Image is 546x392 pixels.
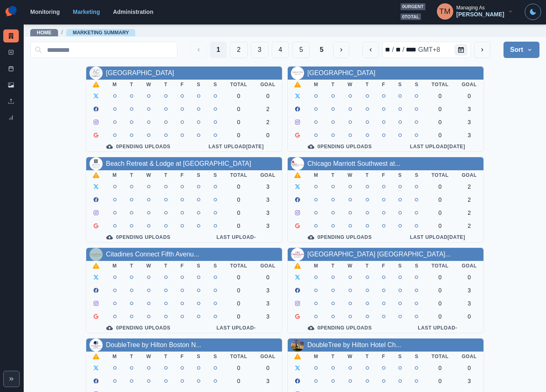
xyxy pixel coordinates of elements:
[432,93,449,99] div: 0
[254,261,282,271] th: Goal
[174,170,190,180] th: F
[90,248,103,261] img: 104485881301091
[432,132,449,138] div: 0
[251,42,269,58] button: Page 3
[432,183,449,190] div: 0
[207,261,224,271] th: S
[230,183,247,190] div: 0
[359,170,376,180] th: T
[224,80,254,89] th: Total
[432,378,449,384] div: 0
[190,80,207,89] th: S
[462,313,477,320] div: 0
[307,160,401,167] a: Chicago Marriott Southwest at...
[140,170,158,180] th: W
[398,325,477,331] div: Last Upload -
[462,93,477,99] div: 0
[260,132,275,138] div: 0
[455,170,483,180] th: Goal
[503,42,539,58] button: Sort
[174,261,190,271] th: F
[432,287,449,294] div: 0
[462,274,477,281] div: 0
[432,209,449,216] div: 0
[230,378,247,384] div: 0
[61,28,63,37] span: /
[260,274,275,281] div: 0
[106,160,251,167] a: Beach Retreat & Lodge at [GEOGRAPHIC_DATA]
[90,339,103,352] img: 495180477166361
[432,365,449,371] div: 0
[260,313,275,320] div: 3
[462,365,477,371] div: 0
[291,67,304,80] img: 321580747714580
[455,352,483,361] th: Goal
[408,170,425,180] th: S
[190,42,207,58] button: Previous
[292,42,310,58] button: Page 5
[230,119,247,125] div: 0
[230,274,247,281] div: 0
[93,325,184,331] div: 0 Pending Uploads
[359,80,376,89] th: T
[291,157,304,170] img: 112948409016
[455,261,483,271] th: Goal
[462,106,477,112] div: 3
[230,287,247,294] div: 0
[294,234,385,241] div: 0 Pending Uploads
[230,313,247,320] div: 0
[106,69,174,76] a: [GEOGRAPHIC_DATA]
[525,4,541,20] button: Toggle Mode
[341,80,359,89] th: W
[260,209,275,216] div: 3
[230,300,247,307] div: 0
[260,183,275,190] div: 3
[432,196,449,203] div: 0
[3,371,20,387] button: Expand
[174,80,190,89] th: F
[307,80,325,89] th: M
[174,352,190,361] th: F
[260,106,275,112] div: 2
[462,300,477,307] div: 3
[456,11,504,18] div: [PERSON_NAME]
[30,28,135,37] nav: breadcrumb
[432,223,449,229] div: 0
[123,261,140,271] th: T
[474,42,490,58] button: next
[230,93,247,99] div: 0
[432,313,449,320] div: 0
[325,80,341,89] th: T
[106,170,123,180] th: M
[430,3,520,20] button: Managing As[PERSON_NAME]
[462,378,477,384] div: 3
[432,300,449,307] div: 0
[158,352,174,361] th: T
[230,196,247,203] div: 0
[462,119,477,125] div: 3
[230,223,247,229] div: 0
[113,9,153,15] a: Administration
[439,2,451,21] div: Tony Manalo
[90,67,103,80] img: 1099810753417731
[73,30,129,36] a: Marketing Summary
[325,352,341,361] th: T
[462,196,477,203] div: 2
[307,251,451,258] a: [GEOGRAPHIC_DATA] [GEOGRAPHIC_DATA]...
[272,42,289,58] button: Page 4
[432,119,449,125] div: 0
[230,42,248,58] button: Page 2
[190,352,207,361] th: S
[158,170,174,180] th: T
[260,300,275,307] div: 3
[307,352,325,361] th: M
[455,80,483,89] th: Goal
[425,261,455,271] th: Total
[359,352,376,361] th: T
[425,352,455,361] th: Total
[325,261,341,271] th: T
[230,365,247,371] div: 0
[158,261,174,271] th: T
[260,223,275,229] div: 3
[254,352,282,361] th: Goal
